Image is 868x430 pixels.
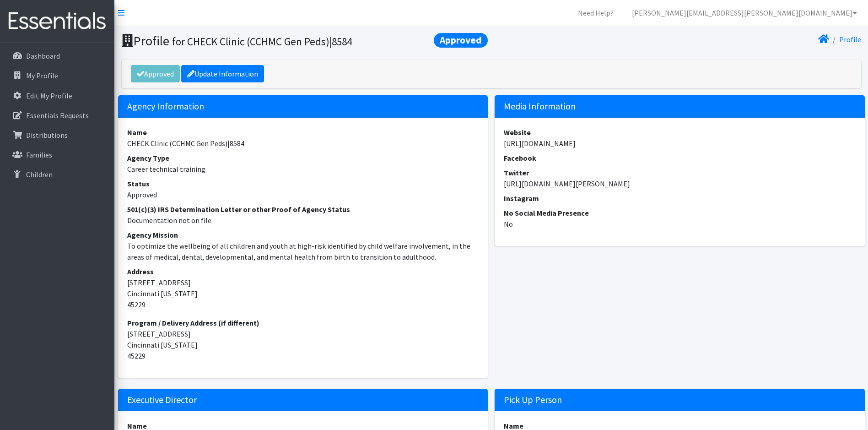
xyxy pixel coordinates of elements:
[127,318,259,327] strong: Program / Delivery Address (if different)
[26,71,58,80] p: My Profile
[172,35,352,48] small: for CHECK Clinic (CCHMC Gen Peds)|8584
[504,152,856,163] dt: Facebook
[26,131,68,140] p: Distributions
[4,66,111,85] a: My Profile
[118,95,488,118] h5: Agency Information
[127,240,479,262] dd: To optimize the wellbeing of all children and youth at high-risk identified by child welfare invo...
[26,150,52,159] p: Families
[26,51,60,60] p: Dashboard
[127,266,479,310] address: [STREET_ADDRESS] Cincinnati [US_STATE] 45229
[4,106,111,125] a: Essentials Requests
[127,215,479,226] dd: Documentation not on file
[504,127,856,138] dt: Website
[127,152,479,163] dt: Agency Type
[122,33,488,49] h1: Profile
[127,229,479,240] dt: Agency Mission
[181,65,264,82] a: Update Information
[127,138,479,149] dd: CHECK Clinic (CCHMC Gen Peds)|8584
[127,204,479,215] dt: 501(c)(3) IRS Determination Letter or other Proof of Agency Status
[495,389,865,411] h5: Pick Up Person
[504,167,856,178] dt: Twitter
[504,193,856,204] dt: Instagram
[504,138,856,149] dd: [URL][DOMAIN_NAME]
[4,6,111,37] img: HumanEssentials
[434,33,488,48] span: Approved
[127,267,154,276] strong: Address
[495,95,865,118] h5: Media Information
[26,91,72,100] p: Edit My Profile
[127,189,479,200] dd: Approved
[504,178,856,189] dd: [URL][DOMAIN_NAME][PERSON_NAME]
[4,126,111,144] a: Distributions
[127,317,479,361] address: [STREET_ADDRESS] Cincinnati [US_STATE] 45229
[127,163,479,174] dd: Career technical training
[26,170,53,179] p: Children
[118,389,488,411] h5: Executive Director
[625,4,864,22] a: [PERSON_NAME][EMAIL_ADDRESS][PERSON_NAME][DOMAIN_NAME]
[571,4,621,22] a: Need Help?
[4,165,111,184] a: Children
[127,127,479,138] dt: Name
[4,146,111,164] a: Families
[4,47,111,65] a: Dashboard
[839,35,861,44] a: Profile
[4,87,111,105] a: Edit My Profile
[26,111,89,120] p: Essentials Requests
[504,207,856,218] dt: No Social Media Presence
[127,178,479,189] dt: Status
[504,218,856,229] dd: No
